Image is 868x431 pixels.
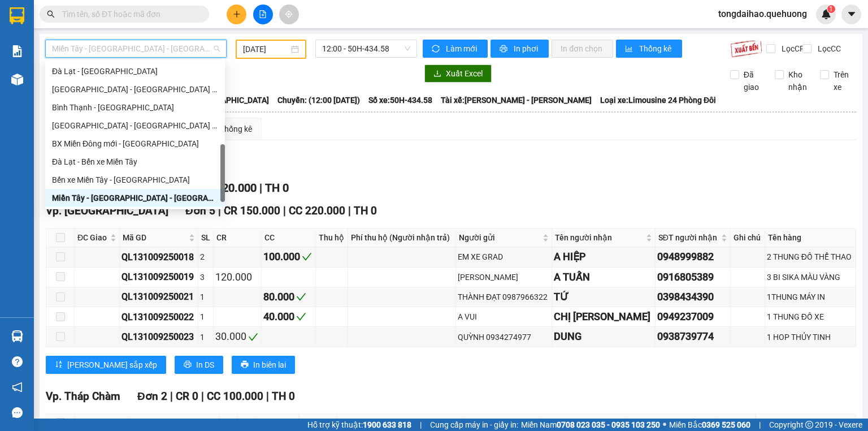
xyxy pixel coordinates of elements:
[739,68,767,93] span: Đã giao
[277,94,360,106] span: Chuyến: (12:00 [DATE])
[272,390,295,403] span: TH 0
[45,117,225,135] div: Đà Lạt - Quận 5 (Quốc Lộ)
[827,5,835,13] sup: 1
[220,123,252,135] div: Thống kê
[656,327,731,347] td: 0938739774
[262,229,315,247] th: CC
[11,330,23,342] img: warehouse-icon
[12,382,23,393] span: notification
[702,420,750,429] strong: 0369 525 060
[657,269,728,285] div: 0916805389
[263,249,313,265] div: 100.000
[52,119,218,132] div: [GEOGRAPHIC_DATA] - [GEOGRAPHIC_DATA] (Quốc Lộ)
[45,98,225,117] div: Bình Thạnh - Đà Lạt
[656,268,731,287] td: 0916805389
[11,45,23,57] img: solution-icon
[215,269,259,285] div: 120.000
[302,252,312,262] span: check
[67,359,157,371] span: [PERSON_NAME] sắp xếp
[232,356,295,374] button: printerIn biên lai
[185,204,215,217] span: Đơn 5
[491,40,549,58] button: printerIn phơi
[432,45,441,54] span: sync
[767,291,854,303] div: 1THUNG MÁY IN
[423,40,488,58] button: syncLàm mới
[120,268,198,287] td: QL131009250019
[554,289,653,305] div: TỨ
[446,42,479,55] span: Làm mới
[552,247,656,267] td: A HIỆP
[639,42,673,55] span: Thống kê
[777,42,806,55] span: Lọc CR
[10,7,24,24] img: logo-vxr
[625,45,635,54] span: bar-chart
[137,390,167,403] span: Đơn 2
[847,9,857,19] span: caret-down
[669,419,750,431] span: Miền Bắc
[657,309,728,325] div: 0949237009
[46,390,120,403] span: Vp. Tháp Chàm
[554,269,653,285] div: A TUẤN
[52,65,218,77] div: Đà Lạt - [GEOGRAPHIC_DATA]
[784,68,811,93] span: Kho nhận
[458,251,550,263] div: EM XE GRAD
[253,359,286,371] span: In biên lai
[552,40,613,58] button: In đơn chọn
[765,229,856,247] th: Tên hàng
[656,287,731,307] td: 0398434390
[552,327,656,347] td: DUNG
[767,271,854,283] div: 3 BI SIKA MÀU VÀNG
[767,331,854,343] div: 1 HOP THỦY TINH
[348,204,351,217] span: |
[829,5,833,13] span: 1
[52,192,218,204] div: Miền Tây - [GEOGRAPHIC_DATA] - [GEOGRAPHIC_DATA]
[657,329,728,344] div: 0938739774
[77,417,116,429] span: ĐC Giao
[459,231,540,244] span: Người gửi
[170,390,173,403] span: |
[259,181,262,195] span: |
[243,43,288,55] input: 10/09/2025
[45,153,225,171] div: Đà Lạt - Bến xe Miền Tây
[307,419,411,431] span: Hỗ trợ kỹ thuật:
[266,390,269,403] span: |
[289,204,345,217] span: CC 220.000
[283,204,286,217] span: |
[52,40,220,57] span: Miền Tây - Phan Rang - Ninh Sơn
[316,229,348,247] th: Thu hộ
[120,287,198,307] td: QL131009250021
[200,331,212,343] div: 1
[45,171,225,189] div: Bến xe Miền Tây - Đà Lạt
[433,70,441,79] span: download
[52,137,218,150] div: BX Miền Đông mới - [GEOGRAPHIC_DATA]
[424,64,492,83] button: downloadXuất Excel
[458,311,550,323] div: A VUI
[263,309,313,325] div: 40.000
[829,68,857,93] span: Trên xe
[554,249,653,265] div: A HIỆP
[420,419,422,431] span: |
[709,7,816,21] span: tongdaihao.quehuong
[77,231,108,244] span: ĐC Giao
[631,417,704,429] span: SĐT người nhận
[200,251,212,263] div: 2
[52,174,218,186] div: Bến xe Miền Tây - [GEOGRAPHIC_DATA]
[120,327,198,347] td: QL131009250023
[322,40,411,57] span: 12:00 - 50H-434.58
[121,290,196,304] div: QL131009250021
[121,270,196,284] div: QL131009250019
[658,231,719,244] span: SĐT người nhận
[730,40,762,58] img: 9k=
[215,329,259,344] div: 30.000
[500,45,509,54] span: printer
[656,307,731,327] td: 0949237009
[45,135,225,153] div: BX Miền Đông mới - Đà Lạt
[218,204,221,217] span: |
[121,250,196,264] div: QL131009250018
[767,311,854,323] div: 1 THUNG ĐỒ XE
[184,360,192,369] span: printer
[285,10,293,18] span: aim
[196,359,214,371] span: In DS
[557,420,660,429] strong: 0708 023 035 - 0935 103 250
[363,420,411,429] strong: 1900 633 818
